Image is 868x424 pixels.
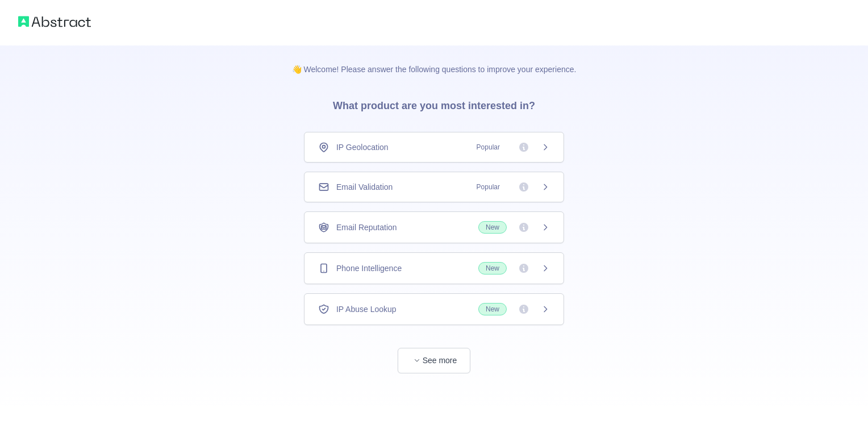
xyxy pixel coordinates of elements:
span: New [478,303,507,315]
span: IP Abuse Lookup [336,304,397,315]
span: Popular [470,181,507,193]
span: Popular [470,142,507,153]
p: 👋 Welcome! Please answer the following questions to improve your experience. [274,45,595,75]
span: IP Geolocation [336,142,389,153]
span: Email Validation [336,181,393,193]
span: New [478,221,507,234]
button: See more [398,348,470,373]
h3: What product are you most interested in? [315,75,553,132]
span: Phone Intelligence [336,263,402,274]
span: Email Reputation [336,222,397,233]
span: New [478,262,507,275]
img: Abstract logo [18,14,91,30]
